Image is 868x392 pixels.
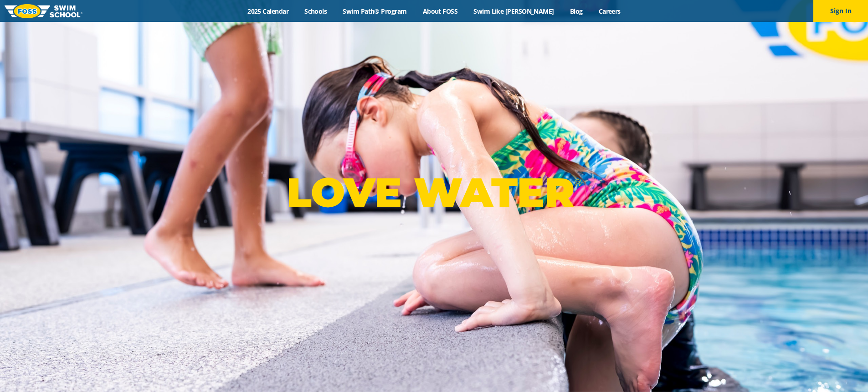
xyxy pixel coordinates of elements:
a: Swim Path® Program [335,7,415,16]
a: Schools [297,7,335,16]
a: Swim Like [PERSON_NAME] [466,7,562,16]
img: FOSS Swim School Logo [5,4,82,18]
a: 2025 Calendar [240,7,297,16]
a: Careers [591,7,628,16]
a: About FOSS [415,7,466,16]
a: Blog [562,7,591,16]
sup: ® [574,177,581,188]
p: LOVE WATER [287,168,581,217]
